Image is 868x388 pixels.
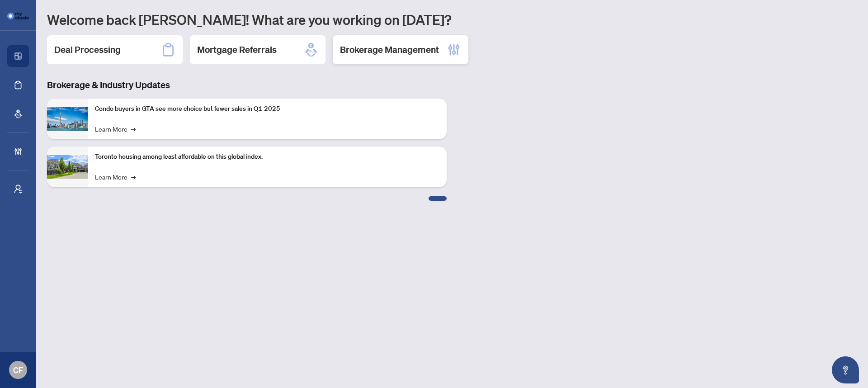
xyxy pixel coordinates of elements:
p: Toronto housing among least affordable on this global index. [95,152,439,162]
img: Condo buyers in GTA see more choice but fewer sales in Q1 2025 [47,107,88,131]
span: → [131,124,136,134]
h2: Brokerage Management [340,43,439,56]
img: logo [7,13,29,19]
p: Condo buyers in GTA see more choice but fewer sales in Q1 2025 [95,104,439,114]
span: → [131,172,136,182]
a: Learn More→ [95,172,136,182]
h3: Brokerage & Industry Updates [47,79,447,91]
h2: Deal Processing [54,43,121,56]
span: CF [13,364,23,376]
h1: Welcome back [PERSON_NAME]! What are you working on [DATE]? [47,11,857,28]
a: Learn More→ [95,124,136,134]
img: Toronto housing among least affordable on this global index. [47,155,88,179]
button: Open asap [832,356,859,383]
h2: Mortgage Referrals [197,43,277,56]
span: user-switch [14,185,23,194]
